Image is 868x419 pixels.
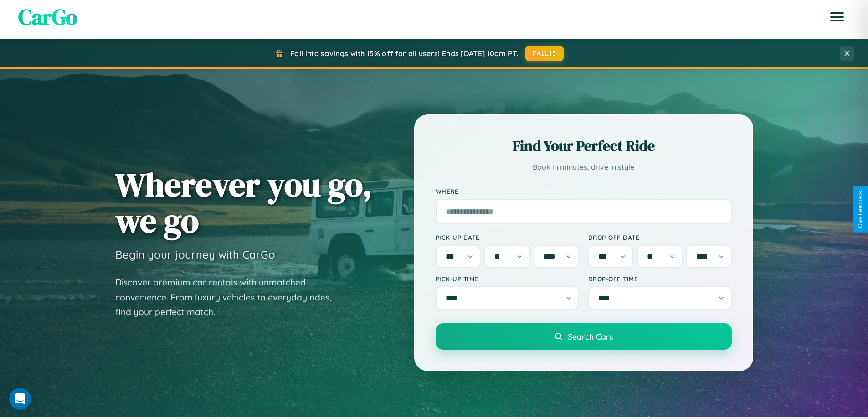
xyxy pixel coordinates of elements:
[436,233,579,241] label: Pick-up Date
[436,136,732,156] h2: Find Your Perfect Ride
[115,275,343,320] p: Discover premium car rentals with unmatched convenience. From luxury vehicles to everyday rides, ...
[290,49,519,58] span: Fall into savings with 15% off for all users! Ends [DATE] 10am PT.
[588,233,732,241] label: Drop-off Date
[436,160,732,174] p: Book in minutes, drive in style
[436,323,732,350] button: Search Cars
[18,2,77,32] span: CarGo
[436,187,732,195] label: Where
[857,191,863,228] div: Give Feedback
[588,275,732,283] label: Drop-off Time
[436,275,579,283] label: Pick-up Time
[824,4,850,30] button: Open menu
[115,166,372,238] h1: Wherever you go, we go
[568,331,613,341] span: Search Cars
[115,248,275,261] h3: Begin your journey with CarGo
[525,46,564,61] button: FALL15
[9,388,31,410] iframe: Intercom live chat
